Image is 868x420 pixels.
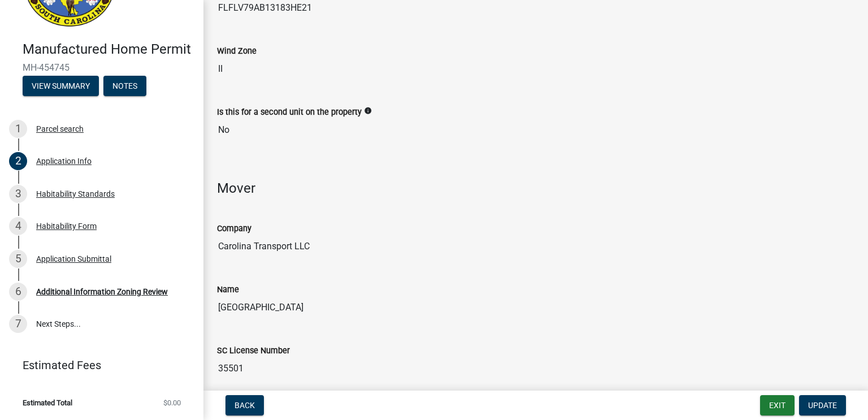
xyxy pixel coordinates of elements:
button: View Summary [23,76,99,96]
span: Estimated Total [23,399,72,406]
label: Is this for a second unit on the property [217,109,362,116]
wm-modal-confirm: Summary [23,82,99,91]
div: 7 [9,315,27,333]
label: SC License Number [217,347,290,355]
label: Wind Zone [217,47,257,55]
h4: Manufactured Home Permit [23,41,194,58]
h4: Mover [217,180,854,197]
div: 3 [9,185,27,203]
div: 1 [9,120,27,138]
button: Exit [760,395,795,415]
div: Application Submittal [36,255,111,263]
wm-modal-confirm: Notes [103,82,146,91]
i: info [364,107,372,115]
span: MH-454745 [23,62,181,73]
button: Notes [103,76,146,96]
button: Update [799,395,846,415]
div: Habitability Standards [36,190,115,198]
a: Estimated Fees [9,354,185,376]
span: $0.00 [163,399,181,406]
div: Habitability Form [36,222,97,230]
div: Additional Information Zoning Review [36,288,168,296]
div: Parcel search [36,125,84,133]
div: 4 [9,217,27,235]
button: Back [225,395,264,415]
label: Company [217,225,251,233]
label: Name [217,286,239,294]
div: 6 [9,283,27,301]
div: 2 [9,152,27,170]
div: 5 [9,250,27,268]
span: Back [235,401,255,410]
span: Update [808,401,837,410]
div: Application Info [36,157,92,165]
